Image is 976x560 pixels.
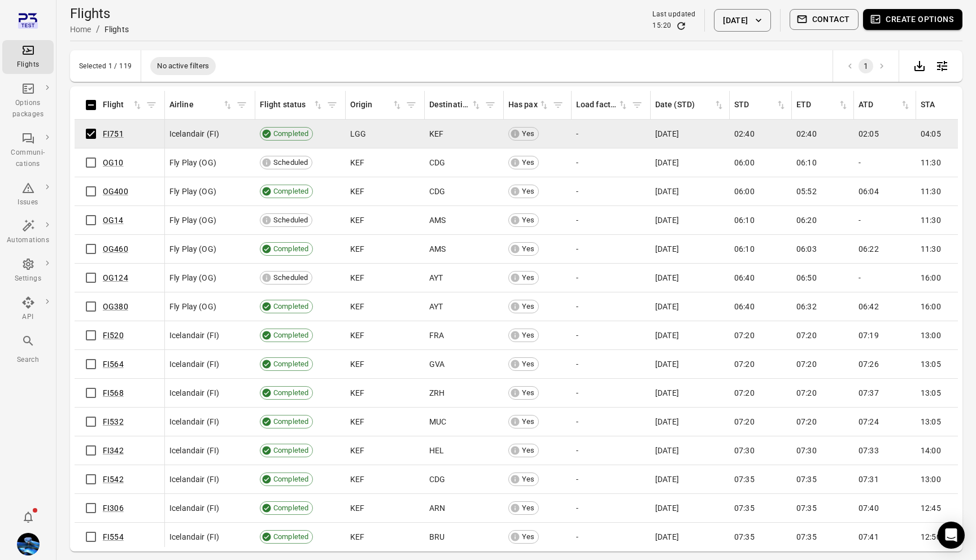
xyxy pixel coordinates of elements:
button: Contact [790,9,859,30]
nav: Breadcrumbs [70,23,129,36]
span: KEF [350,445,364,456]
a: OG10 [103,158,124,167]
span: Completed [269,445,312,456]
span: Yes [518,387,538,399]
a: Issues [2,178,54,212]
span: 06:42 [859,301,879,312]
span: Flight status [260,99,324,111]
a: OG124 [103,273,128,282]
span: Airline [169,99,233,111]
a: FI532 [103,417,124,426]
div: - [859,157,912,168]
span: MUC [429,416,446,427]
span: AMS [429,215,446,226]
button: Filter by has pax [550,97,567,113]
a: FI564 [103,360,124,369]
span: Icelandair (FI) [169,358,219,370]
span: Yes [518,416,538,427]
button: Daníel Benediktsson [12,528,44,560]
span: 06:40 [734,301,755,312]
span: KEF [350,358,364,370]
span: 04:05 [921,128,941,139]
a: OG380 [103,302,128,311]
div: Issues [7,197,49,208]
span: 06:04 [859,186,879,197]
div: Sort by flight in ascending order [103,99,143,111]
span: Yes [518,301,538,312]
span: ATD [859,99,911,111]
span: 07:20 [734,358,755,370]
span: 06:10 [734,243,755,255]
button: Refresh data [676,20,687,32]
div: Settings [7,273,49,285]
span: KEF [350,330,364,341]
span: STD [734,99,787,111]
span: BRU [429,531,445,542]
a: FI554 [103,532,124,541]
span: KEF [350,157,364,168]
div: Options packages [7,98,49,120]
button: Notifications [17,506,40,528]
span: 06:20 [796,215,817,226]
span: KEF [350,387,364,399]
div: Sort by STD in ascending order [734,99,787,111]
span: Fly Play (OG) [169,301,216,312]
span: 06:40 [734,272,755,283]
span: 06:22 [859,243,879,255]
span: 07:20 [734,330,755,341]
span: ZRH [429,387,445,399]
span: [DATE] [655,416,679,427]
span: KEF [429,128,443,139]
div: Selected 1 / 119 [79,62,132,70]
div: Search [7,355,49,366]
span: Has pax [508,99,550,111]
a: FI306 [103,504,124,513]
span: 07:40 [859,502,879,514]
span: 06:00 [734,186,755,197]
span: AYT [429,301,443,312]
div: Sort by ATD in ascending order [859,99,911,111]
span: Icelandair (FI) [169,330,219,341]
span: 11:30 [921,243,941,255]
span: KEF [350,474,364,485]
span: 07:35 [734,474,755,485]
div: Export data [908,55,931,77]
span: KEF [350,531,364,542]
span: 06:03 [796,243,817,255]
span: [DATE] [655,128,679,139]
span: Scheduled [269,215,312,226]
span: 07:33 [859,445,879,456]
span: Completed [269,474,312,485]
span: [DATE] [655,502,679,514]
div: Airline [169,99,222,111]
button: Filter by flight status [324,97,341,113]
a: FI542 [103,475,124,484]
button: Filter by load factor [629,97,646,113]
span: Completed [269,186,312,197]
a: Communi-cations [2,128,54,173]
div: - [859,272,912,283]
div: STD [734,99,775,111]
button: Filter by destination [482,97,499,113]
a: API [2,292,54,326]
div: Sort by origin in ascending order [350,99,403,111]
span: 07:35 [734,531,755,542]
div: Communi-cations [7,147,49,170]
span: KEF [350,186,364,197]
span: FRA [429,330,444,341]
span: 13:05 [921,416,941,427]
div: ATD [859,99,900,111]
span: 02:05 [859,128,879,139]
button: Filter by flight [143,97,160,113]
span: 07:35 [796,502,817,514]
div: - [576,387,646,399]
span: Scheduled [269,272,312,283]
span: 13:05 [921,387,941,399]
span: Fly Play (OG) [169,215,216,226]
span: Completed [269,358,312,370]
span: 16:00 [921,272,941,283]
span: Flight [103,99,143,111]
